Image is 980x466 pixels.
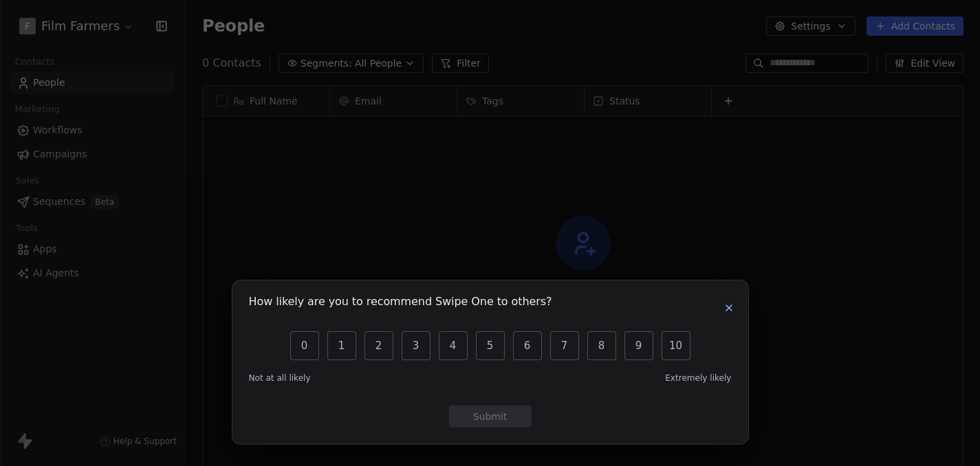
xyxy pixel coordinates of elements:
button: 7 [550,331,579,360]
span: Not at all likely [249,373,311,384]
button: 4 [439,331,468,360]
button: 3 [402,331,431,360]
button: 8 [587,331,616,360]
button: Submit [449,406,532,428]
button: 1 [327,331,356,360]
button: 6 [513,331,542,360]
button: 9 [624,331,653,360]
button: 10 [662,331,690,360]
button: 5 [476,331,505,360]
button: 0 [290,331,319,360]
h1: How likely are you to recommend Swipe One to others? [249,297,552,311]
span: Extremely likely [665,373,731,384]
button: 2 [364,331,393,360]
